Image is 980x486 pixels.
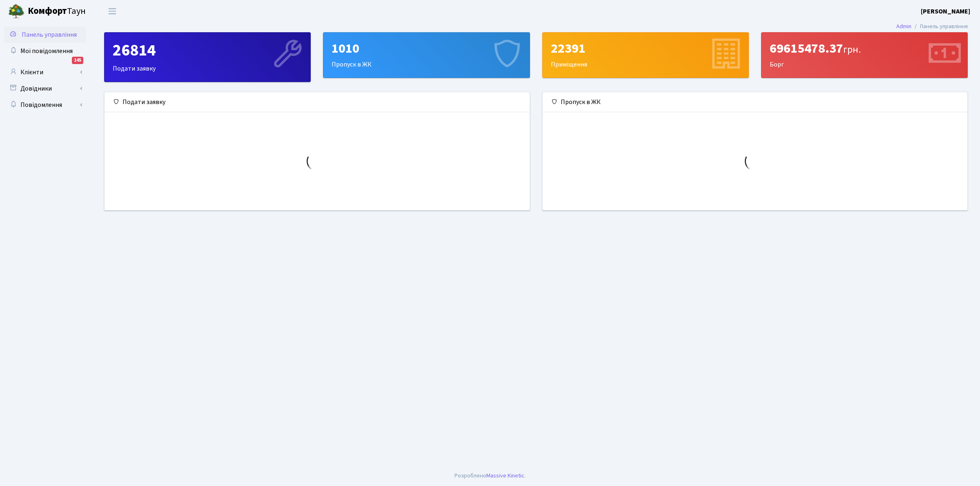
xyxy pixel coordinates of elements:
nav: breadcrumb [884,18,980,35]
div: 1010 [332,41,521,56]
a: Клієнти [4,64,86,80]
a: Massive Kinetic [486,471,524,480]
div: Подати заявку [105,92,530,112]
div: Приміщення [543,33,748,78]
b: [PERSON_NAME] [921,7,970,16]
div: Пропуск в ЖК [543,92,968,112]
div: 22391 [551,41,740,56]
span: Панель управління [22,30,77,39]
a: 22391Приміщення [542,32,749,78]
img: logo.png [8,3,24,20]
a: Панель управління [4,27,86,43]
a: [PERSON_NAME] [921,7,970,16]
a: Мої повідомлення145 [4,43,86,59]
span: Таун [28,4,86,18]
li: Панель управління [911,22,968,31]
button: Переключити навігацію [102,4,122,18]
b: Комфорт [28,4,67,18]
a: 26814Подати заявку [104,32,311,82]
a: 1010Пропуск в ЖК [323,32,530,78]
div: Борг [762,33,967,78]
span: грн. [843,42,861,57]
div: 69615478.37 [770,41,959,56]
div: 145 [72,57,83,64]
a: Довідники [4,80,86,97]
div: 26814 [113,41,302,60]
span: Мої повідомлення [20,47,73,55]
div: Пропуск в ЖК [323,33,529,78]
a: Повідомлення [4,97,86,113]
a: Admin [896,22,911,31]
div: Розроблено . [454,471,526,480]
div: Подати заявку [105,33,310,82]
